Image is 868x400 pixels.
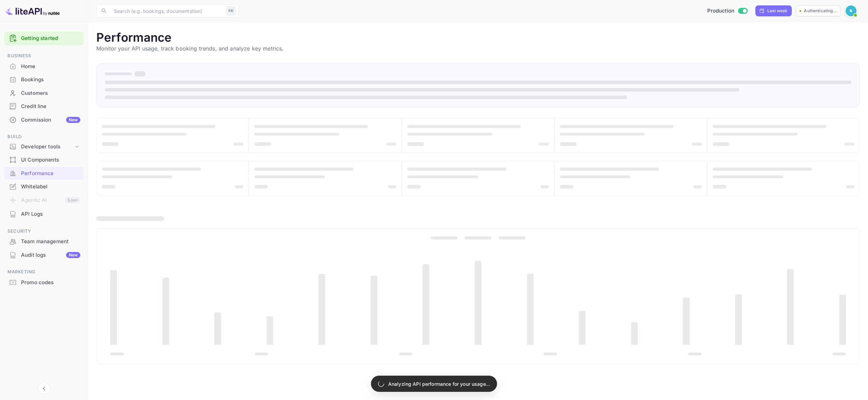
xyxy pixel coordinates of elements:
[4,235,84,248] a: Team management
[5,5,60,16] img: LiteAPI logo
[96,30,860,44] h1: Performance
[21,279,80,287] div: Promo codes
[21,210,80,218] div: API Logs
[4,208,84,220] a: API Logs
[705,7,750,15] div: Switch to Sandbox mode
[4,180,84,193] div: Whitelabel
[4,31,84,45] div: Getting started
[4,235,84,248] div: Team management
[96,44,860,52] p: Monitor your API usage, track booking trends, and analyze key metrics.
[4,60,84,73] div: Home
[4,52,84,60] span: Business
[4,268,84,276] span: Marketing
[4,133,84,141] span: Build
[804,8,837,14] p: Authenticating...
[4,180,84,193] a: Whitelabel
[66,117,80,123] div: New
[4,167,84,180] div: Performance
[66,252,80,258] div: New
[388,380,490,387] p: Analyzing API performance for your usage...
[21,251,80,259] div: Audit logs
[4,113,84,126] a: CommissionNew
[21,89,80,97] div: Customers
[4,276,84,289] a: Promo codes
[110,4,223,18] input: Search (e.g. bookings, documentation)
[707,7,735,15] span: Production
[21,170,80,177] div: Performance
[21,143,74,151] div: Developer tools
[4,100,84,113] div: Credit line
[4,87,84,99] a: Customers
[21,238,80,246] div: Team management
[4,167,84,180] a: Performance
[4,153,84,166] a: UI Components
[21,116,80,124] div: Commission
[4,141,84,153] div: Developer tools
[38,382,50,395] button: Collapse navigation
[4,60,84,72] a: Home
[4,249,84,262] div: Audit logsNew
[767,8,787,14] div: Last week
[4,73,84,86] a: Bookings
[21,63,80,70] div: Home
[4,228,84,235] span: Security
[4,153,84,167] div: UI Components
[846,5,856,16] img: Revolut
[4,113,84,127] div: CommissionNew
[21,76,80,84] div: Bookings
[4,276,84,289] div: Promo codes
[21,183,80,191] div: Whitelabel
[21,35,80,42] a: Getting started
[4,100,84,112] a: Credit line
[21,156,80,164] div: UI Components
[4,249,84,261] a: Audit logsNew
[226,6,236,15] div: ⌘K
[21,103,80,110] div: Credit line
